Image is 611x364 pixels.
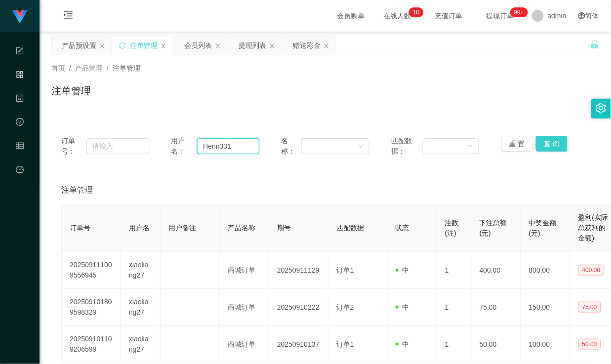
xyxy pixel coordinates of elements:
[70,224,90,232] span: 订单号
[119,42,126,49] i: 图标: sync
[269,43,275,49] i: 图标: close
[220,326,269,363] td: 商城订单
[215,43,221,49] i: 图标: close
[437,289,472,326] td: 1
[269,289,328,326] td: 20250910222
[437,326,472,363] td: 1
[396,224,409,232] span: 状态
[16,42,24,62] i: 图标: form
[171,136,198,157] span: 用户名：
[445,219,459,237] span: 注数(注)
[379,12,416,19] span: 在线人数
[501,136,533,152] button: 重 置
[51,64,65,72] span: 首页
[99,43,105,49] i: 图标: close
[472,289,521,326] td: 75.00
[62,289,121,326] td: 202509101809598329
[239,36,266,55] div: 提现列表
[121,326,161,363] td: xiaoliang27
[510,7,528,17] sup: 1167
[16,71,24,159] span: 产品管理
[269,252,328,289] td: 20250911129
[62,326,121,363] td: 202509101109206599
[521,326,570,363] td: 100.00
[480,219,507,237] span: 下注总额(元)
[16,142,24,230] span: 会员管理
[521,252,570,289] td: 800.00
[590,40,599,49] i: 图标: unlock
[521,289,570,326] td: 150.00
[578,213,609,242] span: 盈利(实际总获利的金额)
[51,0,85,32] i: 图标: menu-unfold
[269,326,328,363] td: 20250910137
[16,160,24,260] a: 图标: dashboard平台首页
[16,66,24,86] i: 图标: appstore-o
[86,138,149,154] input: 请输入
[168,224,196,232] span: 用户备注
[107,64,109,72] span: /
[430,12,468,19] span: 充值订单
[413,7,416,17] p: 1
[578,302,601,313] span: 75.00
[281,136,301,157] span: 名称：
[409,7,423,17] sup: 10
[113,64,140,72] span: 注单管理
[336,340,354,348] span: 订单1
[396,340,409,348] span: 中
[416,7,420,17] p: 0
[197,138,259,154] input: 请输入
[336,224,364,232] span: 匹配数据
[121,289,161,326] td: xiaoliang27
[482,12,519,19] span: 提现订单
[16,119,24,206] span: 数据中心
[220,252,269,289] td: 商城订单
[529,219,557,237] span: 中奖金额(元)
[396,303,409,311] span: 中
[62,252,121,289] td: 202509111009556945
[596,103,607,114] i: 图标: setting
[358,143,364,150] i: 图标: down
[467,143,473,150] i: 图标: down
[228,224,255,232] span: 产品名称
[51,83,91,98] h1: 注单管理
[130,36,158,55] div: 注单管理
[184,36,212,55] div: 会员列表
[324,43,329,49] i: 图标: close
[75,64,103,72] span: 产品管理
[277,224,291,232] span: 期号
[396,266,409,274] span: 中
[391,136,423,157] span: 匹配数据：
[61,136,86,157] span: 订单号：
[472,326,521,363] td: 50.00
[437,252,472,289] td: 1
[536,136,568,152] button: 查 询
[12,10,28,24] img: logo.9652507e.png
[293,36,321,55] div: 赠送彩金
[16,114,24,133] i: 图标: check-circle-o
[129,224,150,232] span: 用户名
[578,12,585,19] i: 图标: global
[578,339,601,350] span: 50.00
[220,289,269,326] td: 商城订单
[62,36,96,55] div: 产品预设置
[61,184,93,196] span: 注单管理
[472,252,521,289] td: 400.00
[69,64,71,72] span: /
[16,47,24,135] span: 系统配置
[336,303,354,311] span: 订单2
[121,252,161,289] td: xiaoliang27
[336,266,354,274] span: 订单1
[578,265,605,276] span: 400.00
[16,90,24,110] i: 图标: profile
[16,137,24,157] i: 图标: table
[161,43,166,49] i: 图标: close
[16,95,24,183] span: 内容中心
